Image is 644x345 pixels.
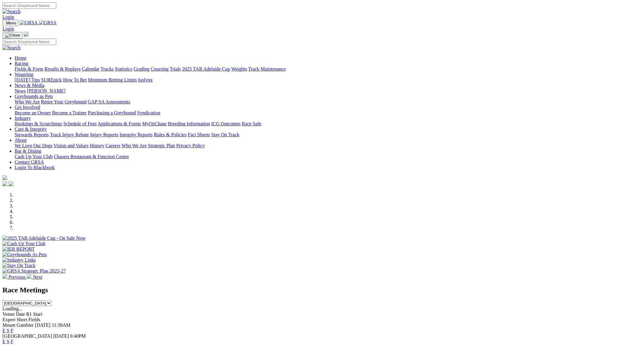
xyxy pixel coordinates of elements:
[15,77,642,83] div: Wagering
[134,66,150,71] a: Grading
[2,257,36,263] img: Industry Links
[242,121,261,126] a: Race Safe
[70,333,86,339] span: 6:40PM
[2,322,34,328] span: Mount Gambier
[2,175,7,180] img: logo-grsa-white.png
[15,154,53,159] a: Cash Up Your Club
[2,246,35,252] img: IER REPORT
[142,121,167,126] a: MyOzChase
[15,105,40,110] a: Get Involved
[2,312,15,317] span: Venue
[2,241,45,246] img: Cash Up Your Club
[231,66,247,71] a: Weights
[122,143,147,148] a: Who We Are
[6,21,16,25] span: Menu
[15,88,642,94] div: News & Media
[20,20,38,26] img: GRSA
[39,20,57,26] img: GRSA
[27,274,42,280] a: Next
[52,322,71,328] span: 11:39AM
[15,77,40,82] a: [DATE] Tips
[248,66,286,71] a: Track Maintenance
[27,88,65,93] a: [PERSON_NAME]
[35,322,51,328] span: [DATE]
[119,132,153,137] a: Integrity Reports
[52,110,87,115] a: Become a Trainer
[15,88,26,93] a: News
[7,328,9,333] a: S
[98,121,141,126] a: Applications & Forms
[2,235,86,241] img: 2025 TAB Adelaide Cup - On Sale Now
[15,143,642,148] div: About
[182,66,230,71] a: 2025 TAB Adelaide Cup
[2,286,642,294] h2: Race Meetings
[15,121,642,127] div: Industry
[88,99,130,104] a: GAP SA Assessments
[41,77,62,82] a: SUREpick
[2,274,7,279] img: chevron-left-pager-white.svg
[15,121,62,126] a: Bookings & Scratchings
[15,72,33,77] a: Wagering
[176,143,205,148] a: Privacy Policy
[138,77,153,82] a: Isolynx
[2,20,19,26] button: Toggle navigation
[15,116,31,121] a: Industry
[17,317,27,322] span: Short
[154,132,187,137] a: Rules & Policies
[15,143,52,148] a: We Love Our Dogs
[105,143,120,148] a: Careers
[115,66,133,71] a: Statistics
[88,110,136,115] a: Purchasing a Greyhound
[15,127,47,132] a: Care & Integrity
[54,154,129,159] a: Chasers Restaurant & Function Centre
[63,77,87,82] a: How To Bet
[148,143,175,148] a: Strategic Plan
[15,165,55,170] a: Login To Blackbook
[137,110,160,115] a: Syndication
[15,154,642,159] div: Bar & Dining
[15,83,44,88] a: News & Media
[11,339,13,344] a: F
[2,328,5,333] a: E
[2,32,22,39] button: Toggle navigation
[2,333,52,339] span: [GEOGRAPHIC_DATA]
[2,268,66,274] img: GRSA Strategic Plan 2025-27
[2,306,22,311] span: Loading...
[9,181,13,186] img: twitter.svg
[15,66,43,71] a: Fields & Form
[2,317,15,322] span: Expert
[15,148,41,154] a: Bar & Dining
[15,138,27,143] a: About
[26,312,42,317] span: R1 Start
[88,77,137,82] a: Minimum Betting Limits
[15,61,28,66] a: Racing
[53,143,88,148] a: Vision and Values
[53,333,69,339] span: [DATE]
[168,121,210,126] a: Breeding Information
[41,99,87,104] a: Retire Your Greyhound
[15,110,51,115] a: Become an Owner
[28,317,40,322] span: Fields
[2,181,7,186] img: facebook.svg
[2,339,5,344] a: E
[50,132,89,137] a: Track Injury Rebate
[9,274,26,280] span: Previous
[16,312,25,317] span: Date
[170,66,181,71] a: Trials
[211,121,240,126] a: ICG Outcomes
[63,121,96,126] a: Schedule of Fees
[2,9,21,14] img: Search
[11,328,13,333] a: F
[33,274,42,280] span: Next
[90,132,118,137] a: Injury Reports
[15,110,642,116] div: Get Involved
[2,274,27,280] a: Previous
[2,26,14,31] a: Login
[5,33,20,38] img: Close
[90,143,104,148] a: History
[15,132,642,138] div: Care & Integrity
[15,94,53,99] a: Greyhounds as Pets
[2,14,14,19] a: Login
[211,132,239,137] a: Stay On Track
[15,55,26,61] a: Home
